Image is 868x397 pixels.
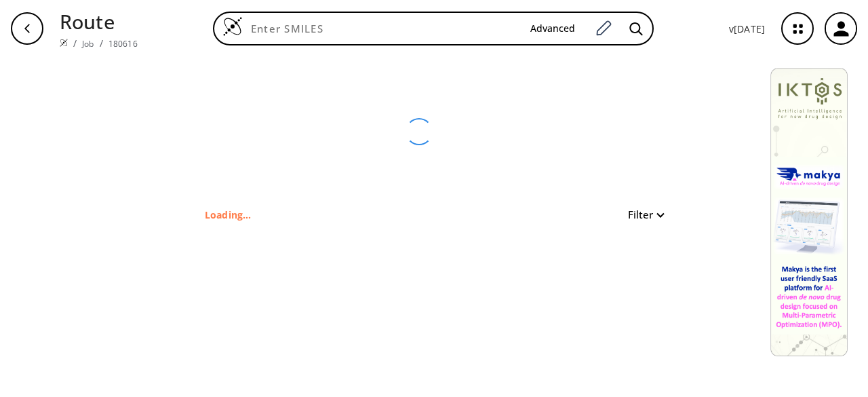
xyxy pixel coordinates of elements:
li: / [73,36,77,50]
button: Advanced [519,16,586,41]
img: Spaya logo [60,39,68,47]
li: / [100,36,103,50]
img: Logo Spaya [222,16,243,37]
p: Route [60,7,138,36]
button: Filter [620,210,663,220]
input: Enter SMILES [243,22,519,35]
img: Banner [770,68,848,356]
a: 180616 [108,38,138,50]
a: Job [82,38,94,50]
p: v [DATE] [729,22,765,36]
p: Loading... [205,208,252,222]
